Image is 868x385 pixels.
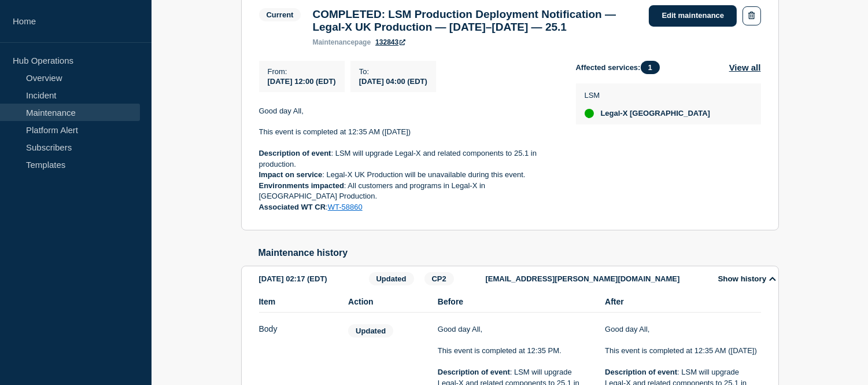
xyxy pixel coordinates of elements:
[312,38,371,46] p: page
[585,109,594,118] div: up
[438,297,593,306] span: Before
[268,77,336,86] span: [DATE] 12:00 (EDT)
[268,67,336,76] p: From :
[259,203,326,211] strong: Associated WT CR
[649,5,737,27] a: Edit maintenance
[258,248,779,258] h2: Maintenance history
[259,170,323,179] strong: Impact on service
[605,324,760,335] p: Good day All,
[585,91,710,100] p: LSM
[259,106,557,116] p: Good day All,
[259,170,557,180] p: : Legal-X UK Production will be unavailable during this event.
[359,67,427,76] p: To :
[359,77,427,86] span: [DATE] 04:00 (EDT)
[715,274,780,284] button: Show history
[259,202,557,212] p: :
[438,368,510,376] strong: Description of event
[259,181,557,202] p: : All customers and programs in Legal-X in [GEOGRAPHIC_DATA] Production.
[486,274,706,283] p: [EMAIL_ADDRESS][PERSON_NAME][DOMAIN_NAME]
[576,61,666,74] span: Affected services:
[369,272,414,285] span: Updated
[348,324,393,338] span: Updated
[438,324,593,335] p: Good day All,
[601,109,710,118] span: Legal-X [GEOGRAPHIC_DATA]
[259,8,301,21] span: Current
[312,8,637,34] h3: COMPLETED: LSM Production Deployment Notification — Legal-X UK Production — [DATE]–[DATE] — 25.1
[424,272,454,285] span: CP2
[259,181,344,190] strong: Environments impacted
[328,203,363,211] a: WT-58860
[438,346,593,356] p: This event is completed at 12:35 PM.
[729,61,761,74] button: View all
[259,148,557,170] p: : LSM will upgrade Legal-X and related components to 25.1 in production.
[605,297,760,306] span: After
[641,61,660,74] span: 1
[259,272,365,285] div: [DATE] 02:17 (EDT)
[259,149,331,157] strong: Description of event
[605,346,760,356] p: This event is completed at 12:35 AM ([DATE])
[259,127,557,137] p: This event is completed at 12:35 AM ([DATE])
[312,38,354,46] span: maintenance
[375,38,405,46] a: 132843
[348,297,426,306] span: Action
[259,297,337,306] span: Item
[605,368,677,376] strong: Description of event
